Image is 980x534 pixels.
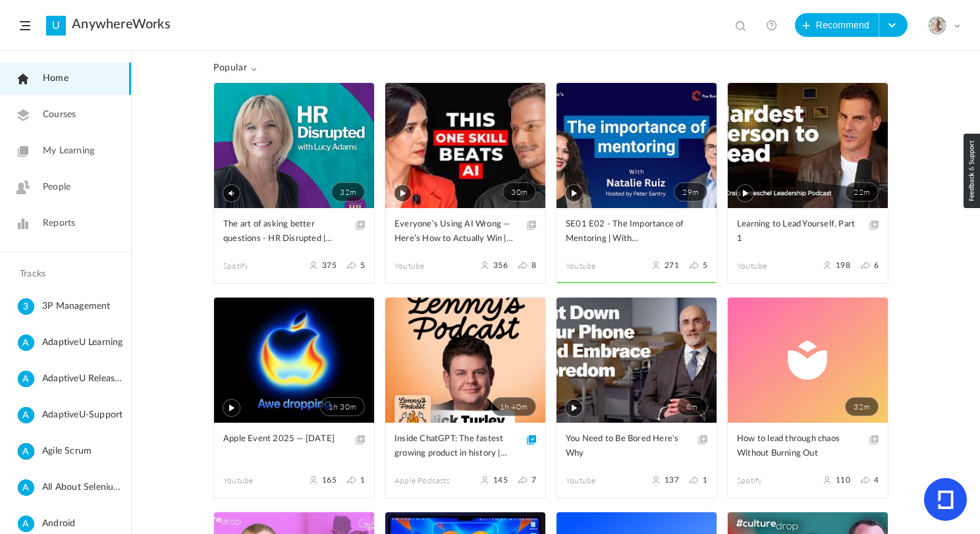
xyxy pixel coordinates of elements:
[43,108,76,122] span: Courses
[18,407,34,425] cite: A
[728,298,888,423] a: 32m
[491,397,536,416] span: 1h 40m
[223,260,294,272] span: Spotify
[322,261,337,270] span: 375
[795,13,879,37] button: Recommend
[674,182,707,201] span: 29m
[395,432,516,461] span: Inside ChatGPT: The fastest growing product in history | [PERSON_NAME] (Head of ChatGPT at OpenAl)
[42,371,126,387] span: AdaptiveU Release Details
[43,180,70,194] span: People
[665,261,679,270] span: 271
[964,134,980,208] img: loop_feedback_btn.png
[737,432,879,462] a: How to lead through chaos Without Burning Out
[493,261,508,270] span: 356
[836,475,850,485] span: 110
[703,475,707,485] span: 1
[223,432,365,462] a: Apple Event 2025 — [DATE]
[331,182,365,201] span: 32m
[531,475,536,485] span: 7
[360,475,365,485] span: 1
[42,334,126,351] span: AdaptiveU Learning
[43,72,68,86] span: Home
[557,83,717,208] a: 29m
[928,16,946,35] img: julia-s-version-gybnm-profile-picture-frame-2024-template-16.png
[223,475,294,487] span: Youtube
[213,63,257,74] span: Popular
[703,261,707,270] span: 5
[320,397,365,416] span: 1h 30m
[395,432,536,462] a: Inside ChatGPT: The fastest growing product in history | [PERSON_NAME] (Head of ChatGPT at OpenAl)
[18,298,34,316] cite: 3
[20,269,108,280] h4: Tracks
[223,432,345,446] span: Apple Event 2025 — [DATE]
[360,261,365,270] span: 5
[566,475,637,487] span: Youtube
[223,217,345,246] span: The art of asking better questions - HR Disrupted | Podcast on Spotify
[18,334,34,352] cite: A
[214,298,374,423] a: 1h 30m
[18,443,34,461] cite: A
[493,475,508,485] span: 145
[395,217,516,246] span: Everyone’s Using AI Wrong — Here’s How to Actually Win | Hugging Face CSO Explains
[874,475,879,485] span: 4
[395,217,536,247] a: Everyone’s Using AI Wrong — Here’s How to Actually Win | Hugging Face CSO Explains
[42,407,126,423] span: AdaptiveU-Support
[42,443,126,460] span: Agile Scrum
[503,182,536,201] span: 30m
[385,298,545,423] a: 1h 40m
[43,217,75,230] span: Reports
[737,432,859,461] span: How to lead through chaos Without Burning Out
[214,83,374,208] a: 32m
[566,432,707,462] a: You Need to Be Bored Here's Why
[836,261,850,270] span: 198
[531,261,536,270] span: 8
[385,83,545,208] a: 30m
[223,217,365,247] a: The art of asking better questions - HR Disrupted | Podcast on Spotify
[566,217,688,246] span: SE01 E02 - The Importance of Mentoring | With [PERSON_NAME]
[395,475,466,487] span: Apple Podcasts
[677,397,707,416] span: 8m
[737,217,859,246] span: Learning to Lead Yourself, Part 1
[42,516,126,532] span: Android
[18,516,34,533] cite: A
[566,260,637,272] span: Youtube
[566,217,707,247] a: SE01 E02 - The Importance of Mentoring | With [PERSON_NAME]
[42,298,126,315] span: 3P Management
[737,260,808,272] span: Youtube
[395,260,466,272] span: Youtube
[18,479,34,497] cite: A
[46,16,66,36] a: U
[43,144,94,158] span: My Learning
[42,479,126,496] span: All About Selenium Testing
[728,83,888,208] a: 22m
[737,475,808,487] span: spotify
[566,432,688,461] span: You Need to Be Bored Here's Why
[845,182,879,201] span: 22m
[18,371,34,388] cite: A
[665,475,679,485] span: 137
[845,397,879,416] span: 32m
[557,298,717,423] a: 8m
[72,16,171,32] a: AnywhereWorks
[737,217,879,247] a: Learning to Lead Yourself, Part 1
[874,261,879,270] span: 6
[322,475,337,485] span: 165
